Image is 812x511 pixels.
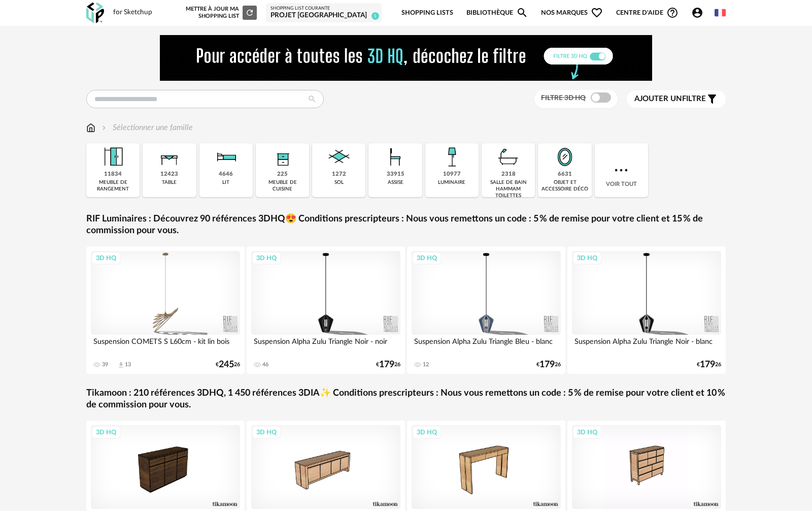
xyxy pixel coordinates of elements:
[160,171,178,178] div: 12423
[407,246,565,374] a: 3D HQ Suspension Alpha Zulu Triangle Bleu - blanc 12 €17926
[91,335,240,355] div: Suspension COMETS S L60cm - kit lin bois
[495,143,522,171] img: Salle%20de%20bain.png
[252,251,281,265] div: 3D HQ
[572,426,602,439] div: 3D HQ
[591,7,603,19] span: Heart Outline icon
[376,361,400,368] div: € 26
[691,7,708,19] span: Account Circle icon
[666,7,679,19] span: Help Circle Outline icon
[539,361,555,368] span: 179
[382,143,409,171] img: Assise.png
[100,122,108,134] img: svg+xml;base64,PHN2ZyB3aWR0aD0iMTYiIGhlaWdodD0iMTYiIHZpZXdCb3g9IjAgMCAxNiAxNiIgZmlsbD0ibm9uZSIgeG...
[412,251,442,265] div: 3D HQ
[697,361,721,368] div: € 26
[184,6,257,20] div: Mettre à jour ma Shopping List
[634,94,706,104] span: filtre
[443,171,461,178] div: 10977
[251,335,400,355] div: Suspension Alpha Zulu Triangle Noir - noir
[259,179,306,193] div: meuble de cuisine
[113,8,152,17] div: for Sketchup
[634,95,682,103] span: Ajouter un
[334,179,344,186] div: sol
[700,361,715,368] span: 179
[86,388,726,411] a: Tikamoon : 210 références 3DHQ, 1 450 références 3DIA✨ Conditions prescripteurs : Nous vous remet...
[387,171,404,178] div: 33915
[438,179,465,186] div: luminaire
[247,246,405,374] a: 3D HQ Suspension Alpha Zulu Triangle Noir - noir 46 €17926
[715,7,726,18] img: fr
[691,7,703,19] span: Account Circle icon
[325,143,353,171] img: Sol.png
[401,1,453,25] a: Shopping Lists
[572,251,602,265] div: 3D HQ
[86,3,104,23] img: OXP
[162,179,177,186] div: table
[219,171,233,178] div: 4646
[125,361,131,368] div: 13
[485,179,532,199] div: salle de bain hammam toilettes
[91,251,121,265] div: 3D HQ
[86,213,726,237] a: RIF Luminaires : Découvrez 90 références 3DHQ😍 Conditions prescripteurs : Nous vous remettons un ...
[222,179,229,186] div: lit
[595,143,648,197] div: Voir tout
[104,171,122,178] div: 11834
[412,426,442,439] div: 3D HQ
[371,12,379,20] span: 1
[423,361,429,368] div: 12
[160,35,652,81] img: FILTRE%20HQ%20NEW_V1%20(4).gif
[89,179,137,193] div: meuble de rangement
[541,1,603,25] span: Nos marques
[269,143,296,171] img: Rangement.png
[216,361,240,368] div: € 26
[156,143,183,171] img: Table.png
[86,246,245,374] a: 3D HQ Suspension COMETS S L60cm - kit lin bois 39 Download icon 13 €24526
[86,122,95,134] img: svg+xml;base64,PHN2ZyB3aWR0aD0iMTYiIGhlaWdodD0iMTciIHZpZXdCb3g9IjAgMCAxNiAxNyIgZmlsbD0ibm9uZSIgeG...
[102,361,108,368] div: 39
[616,7,679,19] span: Centre d'aideHelp Circle Outline icon
[627,90,726,108] button: Ajouter unfiltre Filter icon
[516,7,528,19] span: Magnify icon
[541,94,586,102] span: Filtre 3D HQ
[262,361,268,368] div: 46
[501,171,516,178] div: 2318
[270,11,377,20] div: Projet [GEOGRAPHIC_DATA]
[379,361,394,368] span: 179
[466,1,528,25] a: BibliothèqueMagnify icon
[91,426,121,439] div: 3D HQ
[270,6,377,12] div: Shopping List courante
[332,171,346,178] div: 1272
[438,143,465,171] img: Luminaire.png
[706,93,718,105] span: Filter icon
[541,179,588,193] div: objet et accessoire déco
[572,335,721,355] div: Suspension Alpha Zulu Triangle Noir - blanc
[567,246,726,374] a: 3D HQ Suspension Alpha Zulu Triangle Noir - blanc €17926
[558,171,572,178] div: 6631
[219,361,234,368] span: 245
[100,122,193,134] div: Sélectionner une famille
[412,335,561,355] div: Suspension Alpha Zulu Triangle Bleu - blanc
[252,426,281,439] div: 3D HQ
[277,171,288,178] div: 225
[99,143,127,171] img: Meuble%20de%20rangement.png
[245,10,254,15] span: Refresh icon
[388,179,403,186] div: assise
[612,161,630,179] img: more.7b13dc1.svg
[270,6,377,20] a: Shopping List courante Projet [GEOGRAPHIC_DATA] 1
[551,143,579,171] img: Miroir.png
[117,361,125,369] span: Download icon
[536,361,561,368] div: € 26
[212,143,240,171] img: Literie.png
